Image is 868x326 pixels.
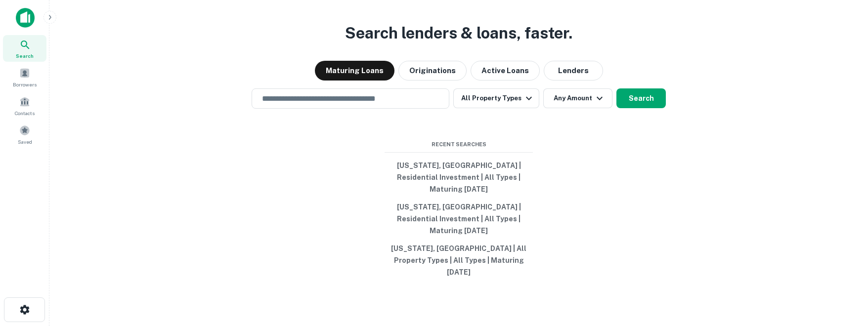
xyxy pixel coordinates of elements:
span: Borrowers [13,81,37,88]
button: [US_STATE], [GEOGRAPHIC_DATA] | All Property Types | All Types | Maturing [DATE] [385,240,533,281]
button: All Property Types [453,88,539,108]
a: Borrowers [3,64,46,90]
button: [US_STATE], [GEOGRAPHIC_DATA] | Residential Investment | All Types | Maturing [DATE] [385,157,533,198]
h3: Search lenders & loans, faster. [345,21,572,45]
button: Originations [398,61,467,81]
button: Lenders [544,61,603,81]
img: capitalize-icon.png [16,8,35,28]
a: Contacts [3,92,46,119]
button: Search [616,88,666,108]
button: [US_STATE], [GEOGRAPHIC_DATA] | Residential Investment | All Types | Maturing [DATE] [385,198,533,240]
span: Search [16,52,34,60]
span: Saved [18,138,32,146]
a: Search [3,35,46,62]
span: Recent Searches [385,140,533,149]
span: Contacts [15,109,35,117]
button: Maturing Loans [315,61,394,81]
a: Saved [3,121,46,148]
button: Active Loans [471,61,540,81]
button: Any Amount [543,88,612,108]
